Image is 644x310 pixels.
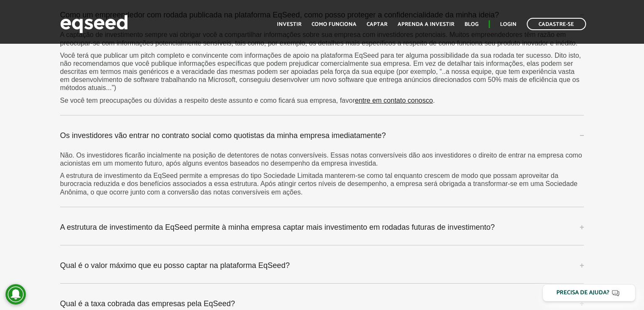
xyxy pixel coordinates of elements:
[60,254,584,277] a: Qual é o valor máximo que eu posso captar na plataforma EqSeed?
[60,96,584,104] p: Se você tem preocupações ou dúvidas a respeito deste assunto e como ficará sua empresa, favor .
[367,22,387,27] a: Captar
[277,22,301,27] a: Investir
[60,51,584,92] p: Você terá que publicar um pitch completo e convincente com informações de apoio na plataforma EqS...
[312,22,357,27] a: Como funciona
[500,22,517,27] a: Login
[464,22,478,27] a: Blog
[355,97,433,104] a: entre em contato conosco
[527,18,586,30] a: Cadastre-se
[60,216,584,239] a: A estrutura de investimento da EqSeed permite à minha empresa captar mais investimento em rodadas...
[60,172,584,196] p: A estrutura de investimento da EqSeed permite a empresas do tipo Sociedade Limitada manterem-se c...
[60,124,584,147] a: Os investidores vão entrar no contrato social como quotistas da minha empresa imediatamente?
[398,22,454,27] a: Aprenda a investir
[60,13,128,35] img: EqSeed
[60,151,584,167] p: Não. Os investidores ficarão incialmente na posição de detentores de notas conversíveis. Essas no...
